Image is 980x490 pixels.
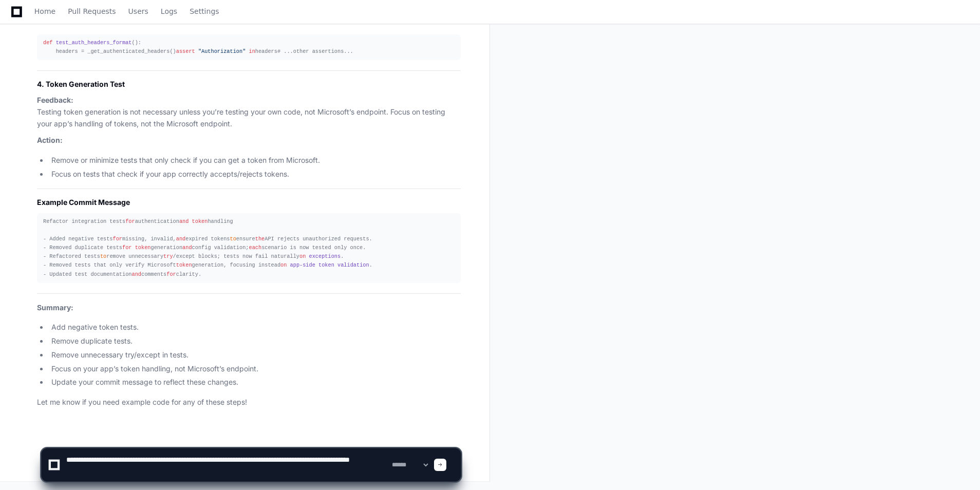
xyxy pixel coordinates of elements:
div: (): headers = _get_authenticated_headers() headers [43,39,455,56]
li: Add negative token tests. [48,322,461,333]
span: Users [128,8,148,14]
span: "Authorization" [198,48,246,54]
span: each [249,244,261,251]
p: Testing token generation is not necessary unless you’re testing your own code, not Microsoft’s en... [37,95,461,129]
span: Logs [161,8,177,14]
strong: Feedback: [37,96,73,104]
span: Home [34,8,55,14]
span: token [318,262,334,268]
li: Focus on your app’s token handling, not Microsoft’s endpoint. [48,363,461,375]
span: test_auth_headers_format [56,40,132,46]
span: def [43,40,52,46]
span: token [192,218,208,224]
span: Settings [190,8,219,14]
span: on [299,253,306,259]
span: app-side [290,262,315,268]
strong: Summary: [37,303,73,312]
span: # ...other assertions... [277,48,353,54]
p: Let me know if you need example code for any of these steps! [37,397,461,408]
li: Remove duplicate tests. [48,335,461,347]
span: for [122,244,131,251]
span: to [100,253,106,259]
span: exceptions [309,253,341,259]
span: assert [176,48,195,54]
h2: Example Commit Message [37,197,461,208]
span: validation [337,262,369,268]
span: try [163,253,173,259]
span: for [113,236,122,242]
span: for [125,218,135,224]
div: Refactor integration tests authentication handling - Added negative tests missing, invalid, expir... [43,217,455,279]
strong: Action: [37,136,63,144]
span: the [255,236,265,242]
span: and [182,244,192,251]
li: Focus on tests that check if your app correctly accepts/rejects tokens. [48,168,461,180]
span: and [179,218,189,224]
span: in [249,48,255,54]
span: and [176,236,185,242]
span: token [176,262,192,268]
span: for [166,271,176,277]
span: on [280,262,287,268]
h3: 4. Token Generation Test [37,79,461,89]
li: Remove unnecessary try/except in tests. [48,349,461,361]
span: Pull Requests [68,8,116,14]
li: Remove or minimize tests that only check if you can get a token from Microsoft. [48,155,461,166]
span: token [135,244,151,251]
li: Update your commit message to reflect these changes. [48,376,461,388]
span: to [230,236,236,242]
span: and [132,271,141,277]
